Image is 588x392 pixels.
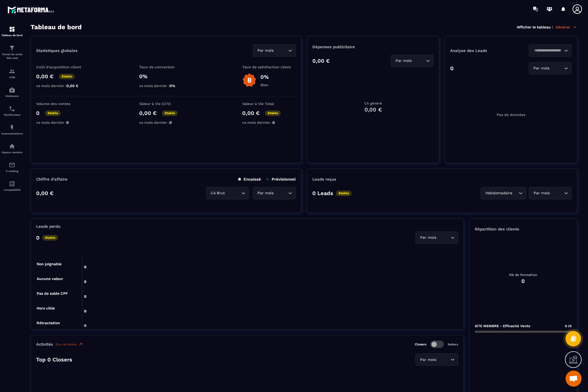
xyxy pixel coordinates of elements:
[36,48,78,53] p: Statistiques globales
[36,102,90,106] p: Volume des ventes
[139,120,193,125] p: vs mois dernier :
[415,342,426,346] p: Closers
[78,342,83,346] img: narrow-up-right-o.6b7c60e2.svg
[1,188,23,191] p: Comptabilité
[1,177,23,195] a: accountantaccountantComptabilité
[529,62,572,74] div: Search for option
[551,190,563,196] input: Search for option
[210,190,226,196] span: CA Brut
[169,84,175,88] span: 0%
[9,181,15,187] img: accountant
[475,324,530,328] p: SITE MEMBRE - Efficacité Vente
[475,227,572,232] p: Répartition des clients
[450,65,454,72] p: 0
[336,191,352,196] p: Stable
[312,190,333,196] p: 0 Leads
[437,235,449,241] input: Search for option
[1,83,23,102] a: automationsautomationsWebinaire
[1,34,23,37] p: Tableau de bord
[37,262,62,266] tspan: Non joignable
[391,55,434,67] div: Search for option
[419,235,437,241] span: Par mois
[139,110,157,116] p: 0,00 €
[551,65,563,71] input: Search for option
[139,84,193,88] p: vs mois dernier :
[206,187,249,199] div: Search for option
[415,232,458,244] div: Search for option
[275,48,287,54] input: Search for option
[497,113,525,117] p: Pas de données
[266,177,296,182] p: Prévisionnel
[1,64,23,83] a: formationformationCRM
[242,65,296,69] p: Taux de satisfaction client
[37,277,63,281] tspan: Aucune valeur
[226,190,240,196] input: Search for option
[532,65,551,71] span: Par mois
[1,120,23,139] a: automationsautomationsAutomatisations
[242,73,256,87] img: b-badge-o.b3b20ee6.svg
[513,190,517,196] input: Search for option
[36,73,54,80] p: 0,00 €
[1,113,23,116] p: Planificateur
[36,177,67,182] p: Chiffre d’affaire
[169,120,172,125] span: 0
[260,74,269,80] p: 0%
[66,84,78,88] span: 0,00 €
[448,343,458,346] p: Setters
[9,45,15,51] img: formation
[37,321,60,325] tspan: Rétractation
[1,53,23,60] p: Tunnel de vente Site web
[1,170,23,173] p: E-mailing
[253,44,296,57] div: Search for option
[9,124,15,131] img: automations
[413,58,425,64] input: Search for option
[484,190,513,196] span: Hebdomadaire
[394,58,413,64] span: Par mois
[256,190,275,196] span: Par mois
[42,235,58,241] p: Stable
[312,58,330,64] p: 0,00 €
[31,23,82,31] h3: Tableau de bord
[566,371,582,387] div: Mở cuộc trò chuyện
[36,342,53,347] p: Activités
[419,357,437,363] span: Par mois
[59,74,75,79] p: Stable
[9,162,15,168] img: email
[275,190,287,196] input: Search for option
[36,65,90,69] p: Coût d'acquisition client
[36,234,40,241] p: 0
[1,41,23,64] a: formationformationTunnel de vente Site web
[256,48,275,54] span: Par mois
[162,110,178,116] p: Stable
[37,306,55,310] tspan: Hors cible
[1,76,23,79] p: CRM
[265,110,281,116] p: Stable
[36,190,54,196] p: 0,00 €
[312,177,336,182] p: Leads reçus
[36,120,90,125] p: vs mois dernier :
[9,26,15,32] img: formation
[56,342,83,346] a: Plus de détails
[7,5,56,15] img: logo
[517,25,553,29] p: Afficher le tableau :
[260,83,269,87] p: Bien
[532,48,563,54] input: Search for option
[312,44,434,49] p: Dépenses publicitaire
[556,25,577,29] p: Général
[36,110,40,116] p: 0
[36,224,60,229] p: Leads perdu
[450,48,511,53] p: Analyse des Leads
[1,22,23,41] a: formationformationTableau de bord
[66,120,69,125] span: 0
[532,190,551,196] span: Par mois
[565,324,572,328] span: 0 /0
[139,65,193,69] p: Taux de conversion
[1,95,23,98] p: Webinaire
[242,102,296,106] p: Valeur à Vie Total
[1,139,23,158] a: automationsautomationsEspace membre
[9,68,15,74] img: formation
[139,73,193,80] p: 0%
[36,356,72,363] p: Top 0 Closers
[1,102,23,120] a: schedulerschedulerPlanificateur
[529,187,572,199] div: Search for option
